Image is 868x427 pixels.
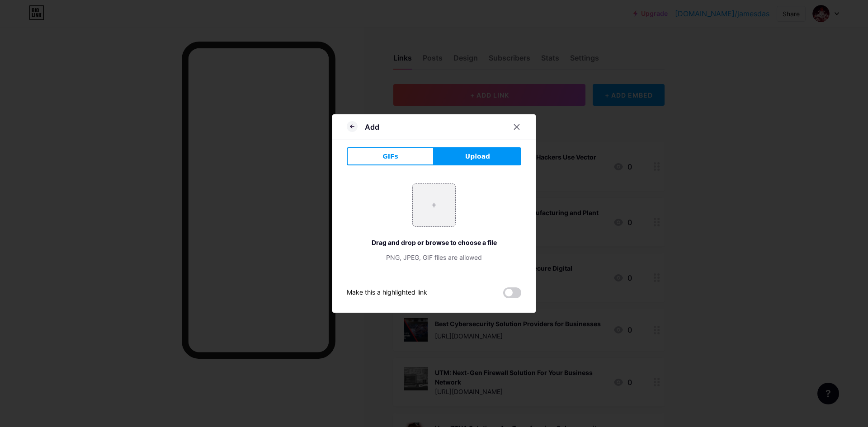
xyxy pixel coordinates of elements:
[382,152,398,161] span: GIFs
[434,147,521,165] button: Upload
[365,122,379,132] div: Add
[347,238,521,247] div: Drag and drop or browse to choose a file
[347,287,427,298] div: Make this a highlighted link
[465,152,490,161] span: Upload
[347,253,521,262] div: PNG, JPEG, GIF files are allowed
[347,147,434,165] button: GIFs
